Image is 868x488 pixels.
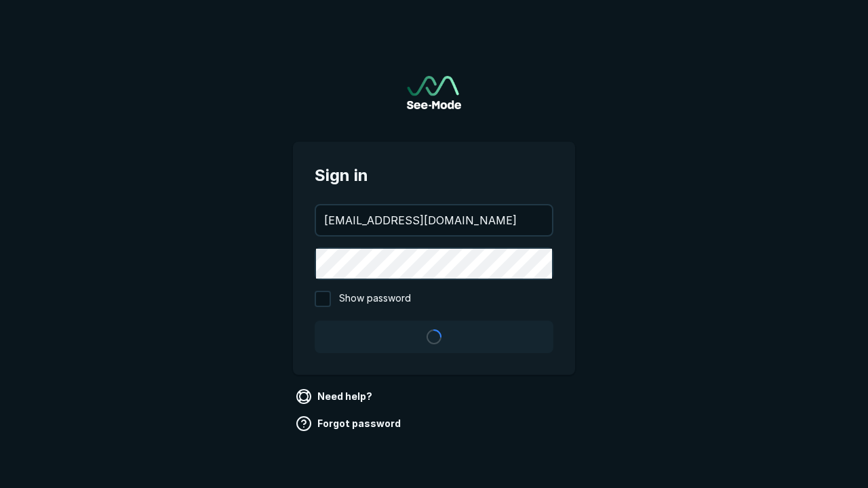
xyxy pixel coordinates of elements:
span: Sign in [315,163,553,188]
img: See-Mode Logo [407,76,461,109]
a: Go to sign in [407,76,461,109]
input: your@email.com [316,205,552,235]
a: Forgot password [293,413,406,434]
span: Show password [339,291,411,307]
a: Need help? [293,386,378,407]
